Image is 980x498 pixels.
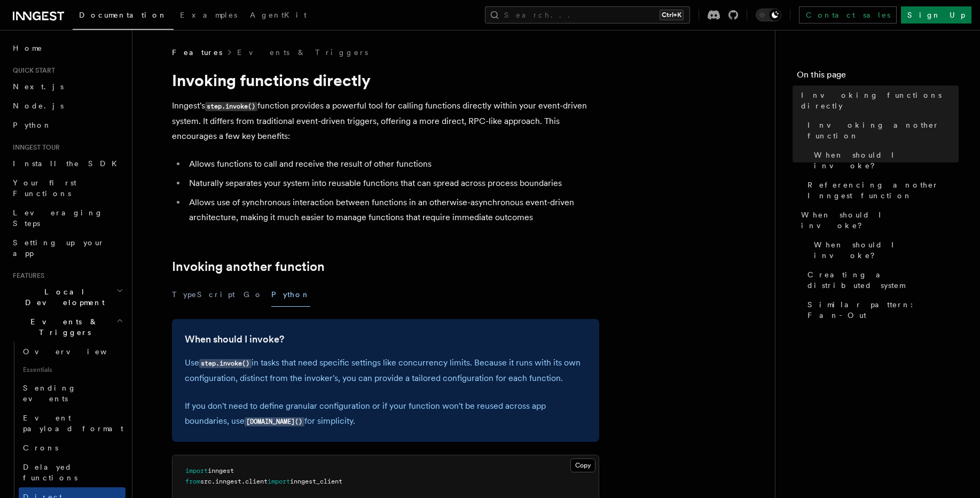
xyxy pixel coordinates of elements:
[9,271,44,280] span: Features
[9,143,60,152] span: Inngest tour
[13,238,105,258] span: Setting up your app
[19,378,126,408] a: Sending events
[801,90,959,111] span: Invoking functions directly
[172,47,222,58] span: Features
[756,9,781,21] button: Toggle dark mode
[245,478,268,485] span: client
[185,467,208,474] span: import
[570,458,595,472] button: Copy
[185,332,284,347] a: When should I invoke?
[211,478,215,485] span: .
[13,43,43,53] span: Home
[803,115,959,145] a: Invoking another function
[23,384,76,403] span: Sending events
[801,209,959,231] span: When should I invoke?
[9,203,126,233] a: Leveraging Steps
[9,233,126,263] a: Setting up your app
[244,3,313,29] a: AgentKit
[803,265,959,295] a: Creating a distributed system
[205,102,257,111] code: step.invoke()
[73,3,174,30] a: Documentation
[172,98,599,144] p: Inngest's function provides a powerful tool for calling functions directly within your event-driv...
[200,478,211,485] span: src
[23,443,58,452] span: Crons
[807,180,959,201] span: Referencing another Inngest function
[23,463,77,482] span: Delayed functions
[9,286,116,308] span: Local Development
[208,467,234,474] span: inngest
[244,283,263,307] button: Go
[19,457,126,487] a: Delayed functions
[9,173,126,203] a: Your first Functions
[172,71,599,90] h1: Invoking functions directly
[19,361,126,378] span: Essentials
[186,195,599,225] li: Allows use of synchronous interaction between functions in an otherwise-asynchronous event-driven...
[185,399,586,429] p: If you don't need to define granular configuration or if your function won't be reused across app...
[814,150,959,171] span: When should I invoke?
[9,282,126,312] button: Local Development
[185,355,586,386] p: Use in tasks that need specific settings like concurrency limits. Because it runs with its own co...
[13,178,76,198] span: Your first Functions
[180,11,237,19] span: Examples
[797,68,959,85] h4: On this page
[803,295,959,325] a: Similar pattern: Fan-Out
[9,316,116,338] span: Events & Triggers
[268,478,290,485] span: import
[23,414,123,433] span: Event payload format
[237,47,368,58] a: Events & Triggers
[172,259,325,274] a: Invoking another function
[215,478,241,485] span: inngest
[186,176,599,191] li: Naturally separates your system into reusable functions that can spread across process boundaries
[13,102,64,110] span: Node.js
[807,120,959,141] span: Invoking another function
[199,359,252,368] code: step.invoke()
[290,478,342,485] span: inngest_client
[9,154,126,173] a: Install the SDK
[174,3,244,29] a: Examples
[271,283,310,307] button: Python
[19,438,126,457] a: Crons
[9,96,126,115] a: Node.js
[13,121,52,129] span: Python
[13,82,64,91] span: Next.js
[799,6,897,24] a: Contact sales
[807,299,959,321] span: Similar pattern: Fan-Out
[172,283,235,307] button: TypeScript
[901,6,971,24] a: Sign Up
[185,478,200,485] span: from
[9,312,126,342] button: Events & Triggers
[797,205,959,235] a: When should I invoke?
[79,11,167,19] span: Documentation
[13,208,103,228] span: Leveraging Steps
[245,417,304,426] code: [DOMAIN_NAME]()
[807,269,959,291] span: Creating a distributed system
[810,235,959,265] a: When should I invoke?
[250,11,307,19] span: AgentKit
[660,10,684,20] kbd: Ctrl+K
[241,478,245,485] span: .
[803,175,959,205] a: Referencing another Inngest function
[9,115,126,135] a: Python
[23,347,133,356] span: Overview
[13,159,123,168] span: Install the SDK
[19,408,126,438] a: Event payload format
[797,85,959,115] a: Invoking functions directly
[9,66,55,75] span: Quick start
[810,145,959,175] a: When should I invoke?
[485,6,690,24] button: Search...Ctrl+K
[814,239,959,261] span: When should I invoke?
[9,38,126,58] a: Home
[19,342,126,361] a: Overview
[186,157,599,172] li: Allows functions to call and receive the result of other functions
[9,77,126,96] a: Next.js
